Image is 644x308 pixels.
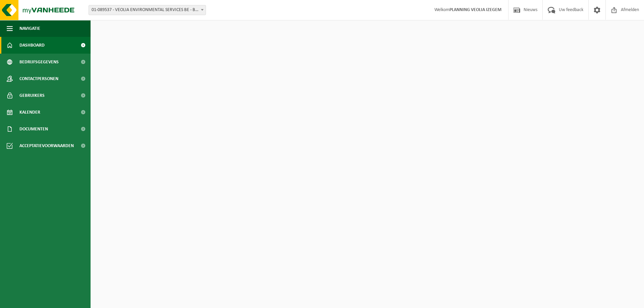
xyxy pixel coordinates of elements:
[19,20,40,37] span: Navigatie
[19,121,48,137] span: Documenten
[89,5,206,15] span: 01-089537 - VEOLIA ENVIRONMENTAL SERVICES BE - BEERSE
[19,37,45,54] span: Dashboard
[19,54,59,70] span: Bedrijfsgegevens
[19,70,58,87] span: Contactpersonen
[19,87,45,104] span: Gebruikers
[449,7,501,12] strong: PLANNING VEOLIA IZEGEM
[19,137,74,154] span: Acceptatievoorwaarden
[89,5,206,15] span: 01-089537 - VEOLIA ENVIRONMENTAL SERVICES BE - BEERSE
[19,104,40,121] span: Kalender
